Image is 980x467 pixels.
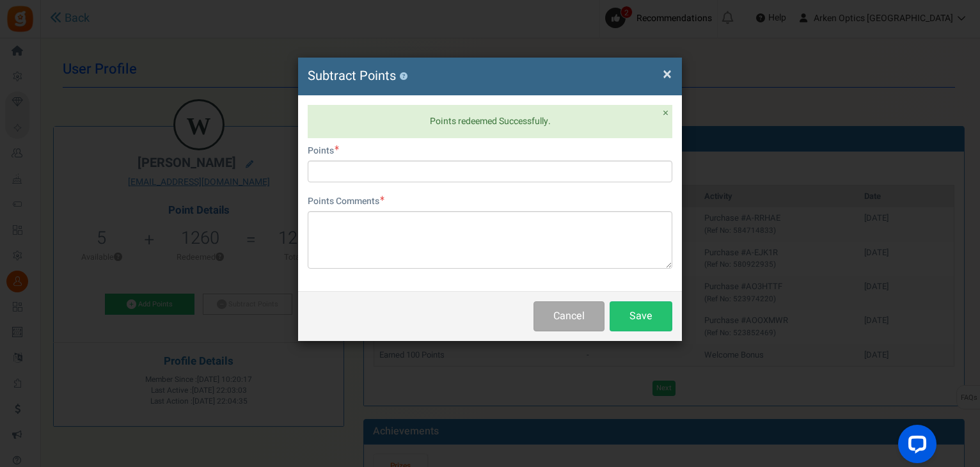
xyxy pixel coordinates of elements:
[308,145,339,157] label: Points
[308,105,672,138] div: Points redeemed Successfully.
[308,195,384,208] label: Points Comments
[663,62,672,86] span: ×
[610,301,672,331] button: Save
[308,67,672,86] h4: Subtract Points
[533,301,605,331] button: Cancel
[663,105,668,121] span: ×
[399,72,407,81] button: ?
